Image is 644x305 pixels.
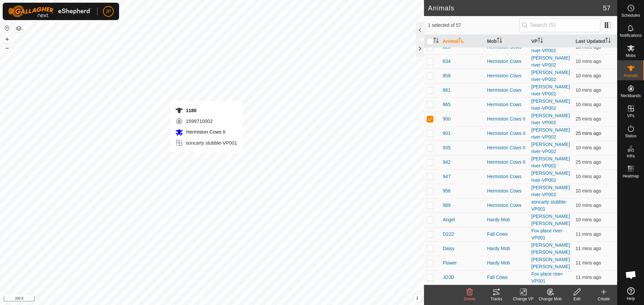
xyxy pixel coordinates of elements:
th: Animal [440,35,484,48]
a: [PERSON_NAME] river-VP002 [531,55,570,68]
span: JP [106,8,111,15]
span: 861 [443,87,450,94]
a: Fox place river-VP001 [531,271,563,284]
th: Last Updated [573,35,617,48]
div: Hardy Mob [487,216,526,223]
span: Hermiston Cows II [184,129,225,135]
div: Open chat [621,265,641,285]
a: Fox place river-VP001 [531,228,563,240]
div: Hardy Mob [487,245,526,252]
a: [PERSON_NAME] river-VP002 [531,41,570,53]
span: 1 selected of 57 [428,22,519,29]
p-sorticon: Activate to sort [433,39,439,44]
span: Neckbands [621,94,641,98]
div: Hardy Mob [487,259,526,266]
a: soncarty stubble-VP001 [531,199,567,212]
p-sorticon: Activate to sort [497,39,502,44]
div: 1180 [175,106,237,115]
span: Notifications [620,33,642,37]
a: [PERSON_NAME] river-VP002 [531,142,570,154]
div: Hermiston Cows II [487,130,526,137]
span: Flower [443,259,457,266]
span: 935 [443,144,450,151]
span: D222 [443,231,454,238]
span: 24 Sept 2025, 4:04 pm [576,231,601,237]
span: Heatmap [623,174,639,178]
div: Fall Cows [487,231,526,238]
a: Help [618,285,644,303]
div: Hermiston Cows [487,72,526,79]
span: 24 Sept 2025, 3:50 pm [576,159,601,165]
span: 24 Sept 2025, 3:50 pm [576,131,601,136]
span: 956 [443,187,450,195]
button: – [3,44,11,52]
span: 24 Sept 2025, 4:04 pm [576,260,601,265]
span: 865 [443,101,450,108]
div: Hermiston Cows [487,187,526,195]
span: Angel [443,216,455,223]
div: Tracks [483,296,510,302]
span: 24 Sept 2025, 4:05 pm [576,102,601,107]
a: [PERSON_NAME] [PERSON_NAME] [531,242,570,255]
span: 858 [443,72,450,79]
div: Change VP [510,296,537,302]
span: 24 Sept 2025, 4:05 pm [576,87,601,93]
a: Privacy Policy [185,296,211,302]
span: JDJD [443,274,454,281]
p-sorticon: Activate to sort [459,39,464,44]
img: Gallagher Logo [8,5,92,17]
span: 901 [443,130,450,137]
div: Hermiston Cows II [487,159,526,166]
a: [PERSON_NAME] river-VP002 [531,84,570,96]
div: Hermiston Cows II [487,116,526,123]
div: 1599710002 [175,117,237,125]
span: i [417,295,418,301]
button: + [3,35,11,43]
span: 947 [443,173,450,180]
a: [PERSON_NAME] river-VP002 [531,185,570,197]
span: Help [627,297,635,301]
a: [PERSON_NAME] river-VP002 [531,113,570,125]
span: 24 Sept 2025, 4:05 pm [576,203,601,208]
button: i [414,295,421,302]
span: Mobs [626,54,636,58]
a: [PERSON_NAME] river-VP002 [531,170,570,183]
div: Hermiston Cows II [487,144,526,151]
p-sorticon: Activate to sort [605,39,611,44]
span: 24 Sept 2025, 4:05 pm [576,145,601,150]
button: Reset Map [3,24,11,32]
span: 24 Sept 2025, 4:04 pm [576,246,601,251]
th: VP [529,35,573,48]
span: Daisy [443,245,454,252]
th: Mob [484,35,529,48]
a: [PERSON_NAME] river-VP002 [531,127,570,140]
span: Status [625,134,636,138]
span: 24 Sept 2025, 3:50 pm [576,116,601,122]
a: [PERSON_NAME] river-VP002 [531,156,570,168]
div: Hermiston Cows [487,87,526,94]
div: Create [590,296,617,302]
span: Delete [464,297,476,301]
button: Map Layers [15,24,23,32]
span: Animals [624,74,638,78]
div: Hermiston Cows [487,58,526,65]
span: Schedules [621,13,640,17]
div: soncarty stubble-VP001 [175,139,237,147]
div: Change Mob [537,296,563,302]
a: [PERSON_NAME] [PERSON_NAME] [531,214,570,226]
div: Hermiston Cows [487,173,526,180]
span: 900 [443,116,450,123]
a: [PERSON_NAME] [PERSON_NAME] [531,257,570,269]
span: 24 Sept 2025, 4:04 pm [576,73,601,78]
div: Edit [563,296,590,302]
a: [PERSON_NAME] river-VP002 [531,98,570,111]
span: VPs [627,114,634,118]
span: 834 [443,58,450,65]
span: 24 Sept 2025, 4:04 pm [576,217,601,222]
span: 24 Sept 2025, 4:04 pm [576,174,601,179]
span: 942 [443,159,450,166]
div: Hermiston Cows [487,101,526,108]
a: Contact Us [219,296,238,302]
span: 24 Sept 2025, 4:04 pm [576,275,601,280]
span: 24 Sept 2025, 4:04 pm [576,188,601,194]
